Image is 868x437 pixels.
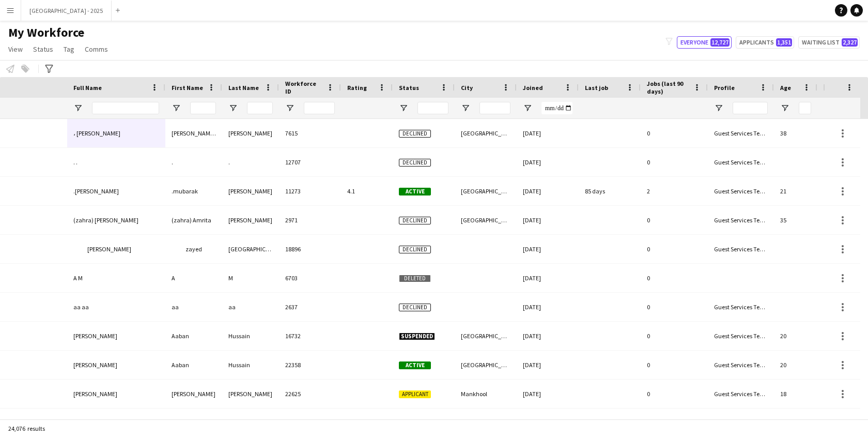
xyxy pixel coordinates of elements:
[461,84,473,92] span: City
[455,119,517,147] div: [GEOGRAPHIC_DATA]
[399,217,431,224] span: Declined
[641,293,708,321] div: 0
[714,84,735,92] span: Profile
[165,322,222,350] div: Aaban
[708,177,774,205] div: Guest Services Team
[774,380,817,408] div: 18
[708,380,774,408] div: Guest Services Team
[222,177,279,205] div: [PERSON_NAME]
[399,333,435,340] span: Suspended
[73,216,138,224] span: (zahra) [PERSON_NAME]
[222,148,279,176] div: .
[647,80,689,95] span: Jobs (last 90 days)
[641,264,708,292] div: 0
[641,322,708,350] div: 0
[708,351,774,379] div: Guest Services Team
[279,235,341,263] div: 18896
[455,380,517,408] div: Mankhool
[455,409,517,437] div: Sharjah
[399,390,431,398] span: Applicant
[780,103,789,113] button: Open Filter Menu
[774,119,817,147] div: 38
[165,409,222,437] div: [PERSON_NAME]
[165,177,222,205] div: .mubarak
[279,177,341,205] div: 11273
[8,44,23,54] span: View
[579,177,641,205] div: 85 days
[399,304,431,311] span: Declined
[399,246,431,253] span: Declined
[165,119,222,147] div: [PERSON_NAME][DEMOGRAPHIC_DATA]
[222,206,279,234] div: [PERSON_NAME]
[517,351,579,379] div: [DATE]
[479,102,510,114] input: City Filter Input
[708,119,774,147] div: Guest Services Team
[399,84,419,92] span: Status
[73,332,117,340] span: [PERSON_NAME]
[455,322,517,350] div: [GEOGRAPHIC_DATA]
[399,103,408,113] button: Open Filter Menu
[165,235,222,263] div: ⠀⠀⠀zayed
[73,84,102,92] span: Full Name
[222,322,279,350] div: Hussain
[73,303,89,311] span: aa aa
[708,206,774,234] div: Guest Services Team
[708,322,774,350] div: Guest Services Team
[774,322,817,350] div: 20
[523,84,543,92] span: Joined
[455,177,517,205] div: [GEOGRAPHIC_DATA]
[517,409,579,437] div: [DATE]
[541,102,572,114] input: Joined Filter Input
[710,38,730,47] span: 12,727
[222,380,279,408] div: [PERSON_NAME]
[190,102,216,114] input: First Name Filter Input
[842,38,858,47] span: 2,327
[399,159,431,167] span: Declined
[92,102,159,114] input: Full Name Filter Input
[517,177,579,205] div: [DATE]
[64,44,74,54] span: Tag
[774,206,817,234] div: 35
[517,380,579,408] div: [DATE]
[733,102,768,114] input: Profile Filter Input
[399,188,431,195] span: Active
[279,119,341,147] div: 7615
[304,102,335,114] input: Workforce ID Filter Input
[517,293,579,321] div: [DATE]
[585,84,608,92] span: Last job
[517,148,579,176] div: [DATE]
[228,103,238,113] button: Open Filter Menu
[736,36,794,49] button: Applicants1,351
[29,42,57,56] a: Status
[172,103,181,113] button: Open Filter Menu
[222,351,279,379] div: Hussain
[279,351,341,379] div: 22358
[81,42,112,56] a: Comms
[517,235,579,263] div: [DATE]
[21,1,112,21] button: [GEOGRAPHIC_DATA] - 2025
[279,380,341,408] div: 22625
[222,264,279,292] div: M
[279,293,341,321] div: 2637
[165,380,222,408] div: [PERSON_NAME]
[641,148,708,176] div: 0
[641,119,708,147] div: 0
[517,264,579,292] div: [DATE]
[708,148,774,176] div: Guest Services Team
[641,177,708,205] div: 2
[165,206,222,234] div: (zahra) Amrita
[417,102,448,114] input: Status Filter Input
[73,158,78,166] span: . .
[708,409,774,437] div: Guest Services Team
[641,409,708,437] div: 0
[73,187,119,195] span: .[PERSON_NAME]
[222,119,279,147] div: [PERSON_NAME]
[285,103,295,113] button: Open Filter Menu
[73,129,120,137] span: ، [PERSON_NAME]
[43,63,55,75] app-action-btn: Advanced filters
[714,103,723,113] button: Open Filter Menu
[222,409,279,437] div: [PERSON_NAME]
[641,206,708,234] div: 0
[73,274,83,282] span: A M
[4,42,27,56] a: View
